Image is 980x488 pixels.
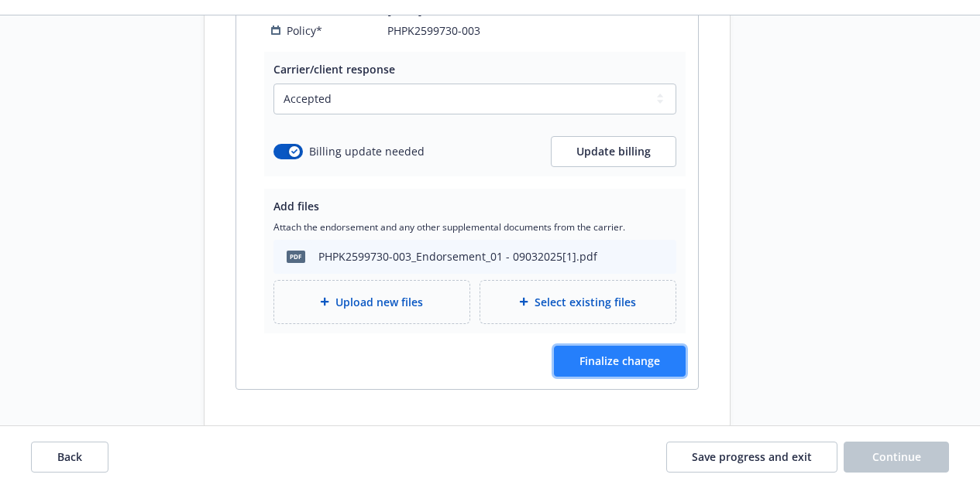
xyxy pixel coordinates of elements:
[692,449,812,464] span: Save progress and exit
[273,220,676,234] span: Attach the endorsement and any other supplemental documents from the carrier.
[535,294,636,310] span: Select existing files
[872,449,921,464] span: Continue
[480,280,676,324] div: Select existing files
[287,22,322,39] span: Policy*
[666,442,837,473] button: Save progress and exit
[287,251,305,262] span: pdf
[844,442,949,473] button: Continue
[335,294,423,310] span: Upload new files
[318,248,597,264] div: PHPK2599730-003_Endorsement_01 - 09032025[1].pdf
[579,353,660,368] span: Finalize change
[576,144,651,159] span: Update billing
[309,143,425,159] span: Billing update needed
[273,199,319,213] span: Add files
[554,346,686,377] button: Finalize change
[31,442,108,473] button: Back
[57,449,82,464] span: Back
[273,62,395,77] span: Carrier/client response
[551,136,676,167] button: Update billing
[387,22,480,39] span: PHPK2599730-003
[273,280,470,324] div: Upload new files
